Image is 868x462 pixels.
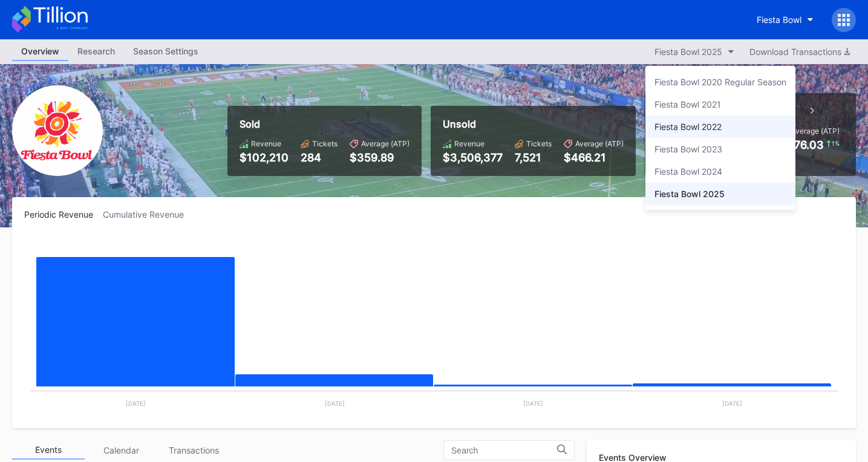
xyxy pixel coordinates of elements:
[654,77,786,87] div: Fiesta Bowl 2020 Regular Season
[654,189,725,199] div: Fiesta Bowl 2025
[654,122,722,132] div: Fiesta Bowl 2022
[654,144,722,154] div: Fiesta Bowl 2023
[654,99,721,109] div: Fiesta Bowl 2021
[654,166,722,177] div: Fiesta Bowl 2024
